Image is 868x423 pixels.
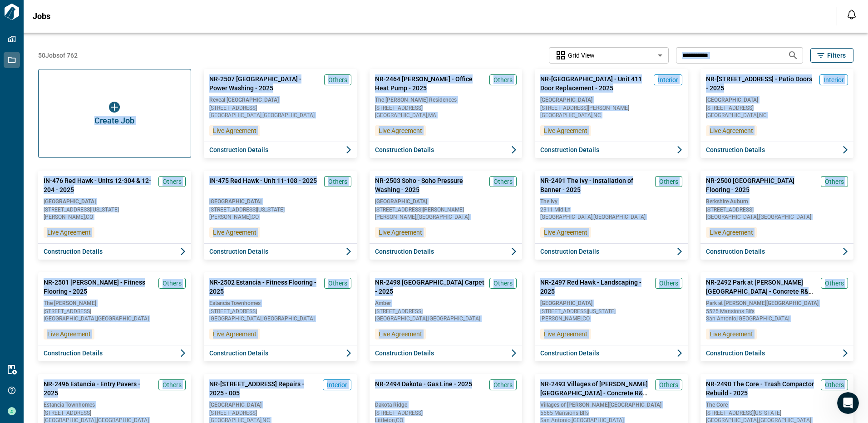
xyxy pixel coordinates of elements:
[375,247,434,256] span: Construction Details
[493,279,513,288] span: Others
[47,330,91,339] span: Live Agreement
[540,176,651,194] span: NR-2491 The Ivy - Installation of Banner - 2025
[209,300,351,307] span: Estancia Townhomes
[44,316,186,321] span: [GEOGRAPHIC_DATA] , [GEOGRAPHIC_DATA]
[375,113,517,118] span: [GEOGRAPHIC_DATA] , MA
[540,207,682,212] span: 2311 Mid Ln
[706,247,765,256] span: Construction Details
[540,74,650,93] span: NR-[GEOGRAPHIC_DATA] - Unit 411 Door Replacement - 2025
[209,74,321,93] span: NR-2507 [GEOGRAPHIC_DATA] - Power Washing - 2025
[658,75,678,84] span: Interior
[659,380,678,389] span: Others
[209,198,351,205] span: [GEOGRAPHIC_DATA]
[540,278,651,296] span: NR-2497 Red Hawk - Landscaping - 2025
[370,142,523,158] button: Construction Details
[375,74,486,93] span: NR-2464 [PERSON_NAME] - Office Heat Pump - 2025
[540,379,651,398] span: NR-2493 Villages of [PERSON_NAME][GEOGRAPHIC_DATA] - Concrete R&R - 2025
[700,243,853,260] button: Construction Details
[706,309,848,314] span: 5525 Mansions Blfs
[706,418,848,423] span: [GEOGRAPHIC_DATA] , [GEOGRAPHIC_DATA]
[825,177,844,186] span: Others
[784,46,802,64] button: Search jobs
[44,401,186,408] span: Estancia Townhomes
[375,207,517,212] span: [STREET_ADDRESS][PERSON_NAME]
[209,207,351,212] span: [STREET_ADDRESS][US_STATE]
[544,126,587,135] span: Live Agreement
[700,142,853,158] button: Construction Details
[540,316,682,321] span: [PERSON_NAME] , CO
[540,349,599,358] span: Construction Details
[209,401,351,408] span: [GEOGRAPHIC_DATA]
[700,345,853,361] button: Construction Details
[375,401,517,408] span: Dakota Ridge
[706,176,817,194] span: NR-2500 [GEOGRAPHIC_DATA] Flooring - 2025
[209,309,351,314] span: [STREET_ADDRESS]
[375,379,472,398] span: NR-2494 Dakota - Gas Line - 2025
[706,207,848,212] span: [STREET_ADDRESS]
[44,349,103,358] span: Construction Details
[540,300,682,307] span: [GEOGRAPHIC_DATA]
[328,279,347,288] span: Others
[47,228,91,237] span: Live Agreement
[209,113,351,118] span: [GEOGRAPHIC_DATA] , [GEOGRAPHIC_DATA]
[659,177,678,186] span: Others
[33,12,50,21] span: Jobs
[375,176,486,194] span: NR-2503 Soho - Soho Pressure Washing - 2025
[837,392,859,414] iframe: Intercom live chat
[810,48,853,63] button: Filters
[209,379,319,398] span: NR-[STREET_ADDRESS] Repairs - 2025 - 005
[825,380,844,389] span: Others
[44,176,155,194] span: IN-476 Red Hawk - Units 12-304 & 12-204 - 2025
[706,145,765,154] span: Construction Details
[209,349,268,358] span: Construction Details
[375,105,517,111] span: [STREET_ADDRESS]
[163,380,182,389] span: Others
[824,75,844,84] span: Interior
[706,300,848,307] span: Park at [PERSON_NAME][GEOGRAPHIC_DATA]
[540,214,682,220] span: [GEOGRAPHIC_DATA] , [GEOGRAPHIC_DATA]
[209,145,268,154] span: Construction Details
[44,214,186,220] span: [PERSON_NAME] , CO
[535,345,688,361] button: Construction Details
[710,126,753,135] span: Live Agreement
[44,207,186,212] span: [STREET_ADDRESS][US_STATE]
[209,105,351,111] span: [STREET_ADDRESS]
[209,176,317,194] span: IN-475 Red Hawk - Unit 11-108 - 2025
[825,279,844,288] span: Others
[38,51,78,60] span: 50 Jobs of 762
[209,214,351,220] span: [PERSON_NAME] , CO
[375,410,517,416] span: [STREET_ADDRESS]
[540,198,682,205] span: The Ivy
[209,247,268,256] span: Construction Details
[706,74,816,93] span: NR-[STREET_ADDRESS] - Patio Doors - 2025
[204,345,357,361] button: Construction Details
[163,279,182,288] span: Others
[209,418,351,423] span: [GEOGRAPHIC_DATA] , NC
[44,300,186,307] span: The [PERSON_NAME]
[94,116,134,125] span: Create Job
[540,105,682,111] span: [STREET_ADDRESS][PERSON_NAME]
[328,75,347,84] span: Others
[535,142,688,158] button: Construction Details
[706,410,848,416] span: [STREET_ADDRESS][US_STATE]
[375,418,517,423] span: Littleton , CO
[375,145,434,154] span: Construction Details
[549,46,669,65] div: Without label
[44,410,186,416] span: [STREET_ADDRESS]
[540,145,599,154] span: Construction Details
[44,198,186,205] span: [GEOGRAPHIC_DATA]
[379,330,422,339] span: Live Agreement
[213,330,256,339] span: Live Agreement
[209,96,351,103] span: Reveal [GEOGRAPHIC_DATA]
[706,401,848,408] span: The Core
[375,300,517,307] span: Amber
[375,214,517,220] span: [PERSON_NAME] , [GEOGRAPHIC_DATA]
[327,380,347,389] span: Interior
[706,96,848,103] span: [GEOGRAPHIC_DATA]
[38,345,191,361] button: Construction Details
[710,330,753,339] span: Live Agreement
[540,113,682,118] span: [GEOGRAPHIC_DATA] , NC
[379,228,422,237] span: Live Agreement
[540,309,682,314] span: [STREET_ADDRESS][US_STATE]
[44,309,186,314] span: [STREET_ADDRESS]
